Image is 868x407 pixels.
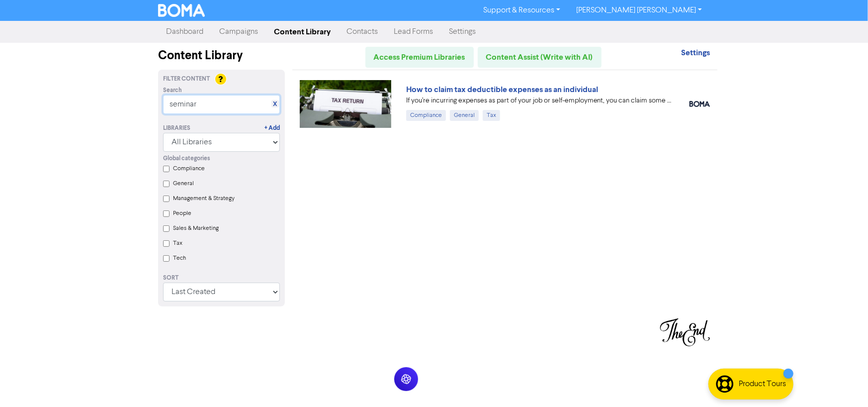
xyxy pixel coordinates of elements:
a: Dashboard [158,22,211,42]
label: General [173,179,194,188]
iframe: Chat Widget [818,359,868,407]
a: Lead Forms [386,22,441,42]
a: X [273,101,277,108]
div: If you’re incurring expenses as part of your job or self-employment, you can claim some of these ... [406,96,675,106]
div: Tax [483,110,500,121]
label: Sales & Marketing [173,224,219,233]
div: Content Library [158,47,285,65]
img: BOMA Logo [158,4,205,17]
span: Search [163,86,182,95]
a: Content Library [266,22,339,42]
a: + Add [264,124,280,133]
div: Global categories [163,154,280,163]
a: Access Premium Libraries [365,47,474,68]
a: [PERSON_NAME] [PERSON_NAME] [568,2,710,18]
label: Compliance [173,164,205,173]
div: Libraries [163,124,190,133]
label: People [173,209,191,218]
a: How to claim tax deductible expenses as an individual [406,85,598,95]
div: Sort [163,274,280,283]
label: Management & Strategy [173,194,235,203]
a: Contacts [339,22,386,42]
strong: Settings [681,48,710,58]
label: Tech [173,254,186,263]
a: Content Assist (Write with AI) [478,47,602,68]
a: Settings [681,49,710,57]
img: You have reached the last page of content [660,318,710,346]
div: General [450,110,479,121]
a: Support & Resources [475,2,568,18]
div: Compliance [406,110,446,121]
img: boma [690,101,710,107]
a: Campaigns [211,22,266,42]
a: Settings [441,22,484,42]
label: Tax [173,239,182,248]
div: Filter Content [163,75,280,84]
